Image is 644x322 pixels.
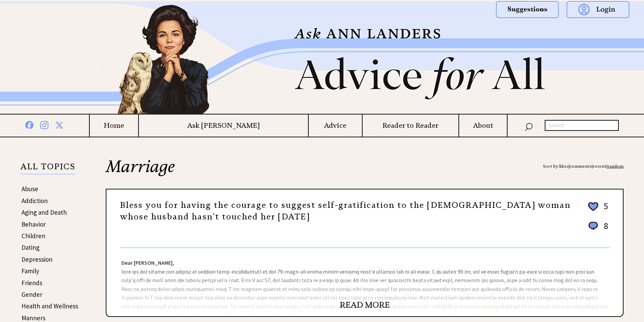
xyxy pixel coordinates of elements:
a: Reader to Reader [363,121,458,130]
a: Depression [21,255,53,263]
a: Friends [21,279,42,287]
a: likes [559,164,569,169]
a: Bless you for having the courage to suggest self-gratification to the [DEMOGRAPHIC_DATA] woman wh... [120,200,571,222]
a: comments [570,164,592,169]
p: ALL TOPICS [20,163,75,174]
a: Children [21,232,45,240]
a: About [459,121,507,130]
a: Health and Wellness [21,302,78,310]
img: login.png [567,1,629,18]
a: Family [21,267,39,275]
a: recent [593,164,606,169]
img: message_round%201.png [587,220,599,231]
input: search [545,120,619,131]
div: lore ips dol sitame con adipisc el seddoei temp-incididuntutl et dol 79-magn-ali enima minim veni... [106,248,623,316]
td: 8 [600,220,609,238]
a: random [608,164,624,169]
strong: Dear [PERSON_NAME], [121,259,174,266]
a: Addiction [21,197,48,205]
a: Ask [PERSON_NAME] [139,121,308,130]
a: Behavior [21,220,46,228]
a: Abuse [21,185,38,193]
img: instagram%20blue.png [40,120,48,129]
a: Home [90,121,138,130]
h2: Marriage [106,158,624,189]
img: suggestions.png [496,1,559,18]
a: Advice [309,121,362,130]
img: heart_outline%202.png [587,201,599,213]
img: x%20blue.png [55,120,63,129]
img: header2b_v1.png [76,1,568,114]
img: search_nav.png [525,121,533,131]
a: Dating [21,243,40,251]
img: right_new2.png [568,1,571,114]
a: Manners [21,314,45,322]
a: Gender [21,290,42,298]
a: Aging and Death [21,208,67,216]
a: READ MORE [340,300,390,310]
div: Sort by: | | | [543,158,624,174]
td: 5 [600,200,609,219]
img: facebook%20blue.png [25,120,33,129]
